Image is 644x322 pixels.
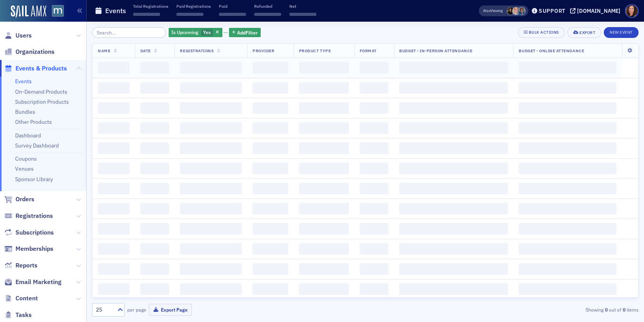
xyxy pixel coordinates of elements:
[180,62,242,74] span: ‌
[299,82,349,94] span: ‌
[15,78,32,85] a: Events
[15,132,41,139] a: Dashboard
[399,82,508,94] span: ‌
[462,306,639,313] div: Showing out of items
[253,122,288,134] span: ‌
[180,122,242,134] span: ‌
[253,283,288,295] span: ‌
[360,223,389,235] span: ‌
[360,163,389,174] span: ‌
[399,102,508,114] span: ‌
[483,8,490,13] div: Also
[4,311,32,319] a: Tasks
[15,118,52,125] a: Other Products
[180,223,242,235] span: ‌
[15,212,53,220] span: Registrations
[46,5,64,18] a: View Homepage
[180,243,242,255] span: ‌
[229,28,261,38] button: AddFilter
[176,3,211,9] p: Paid Registrations
[11,5,46,18] img: SailAMX
[4,278,61,286] a: Email Marketing
[579,31,595,35] div: Export
[15,64,67,73] span: Events & Products
[176,13,203,16] span: ‌
[360,142,389,154] span: ‌
[98,102,130,114] span: ‌
[519,203,617,214] span: ‌
[519,223,617,235] span: ‌
[254,3,281,9] p: Refunded
[399,243,508,255] span: ‌
[98,243,130,255] span: ‌
[140,263,169,275] span: ‌
[299,243,349,255] span: ‌
[360,122,389,134] span: ‌
[399,263,508,275] span: ‌
[360,102,389,114] span: ‌
[519,62,617,74] span: ‌
[15,155,37,162] a: Coupons
[140,82,169,94] span: ‌
[519,82,617,94] span: ‌
[15,195,34,204] span: Orders
[519,142,617,154] span: ‌
[180,163,242,174] span: ‌
[180,48,214,53] span: Registrations
[15,278,61,286] span: Email Marketing
[289,13,316,16] span: ‌
[360,48,377,53] span: Format
[4,228,54,237] a: Subscriptions
[360,82,389,94] span: ‌
[512,7,520,15] span: Dee Sullivan
[180,203,242,214] span: ‌
[519,122,617,134] span: ‌
[253,243,288,255] span: ‌
[604,27,639,38] button: New Event
[299,122,349,134] span: ‌
[98,142,130,154] span: ‌
[4,245,53,253] a: Memberships
[253,142,288,154] span: ‌
[625,4,639,18] span: Profile
[15,31,32,40] span: Users
[360,263,389,275] span: ‌
[15,48,55,56] span: Organizations
[98,62,130,74] span: ‌
[180,183,242,194] span: ‌
[96,306,113,314] div: 25
[519,243,617,255] span: ‌
[15,108,35,115] a: Bundles
[254,13,281,16] span: ‌
[299,183,349,194] span: ‌
[567,27,601,38] button: Export
[519,102,617,114] span: ‌
[399,163,508,174] span: ‌
[98,122,130,134] span: ‌
[98,263,130,275] span: ‌
[15,88,67,95] a: On-Demand Products
[253,82,288,94] span: ‌
[4,195,34,204] a: Orders
[4,294,38,303] a: Content
[98,183,130,194] span: ‌
[15,294,38,303] span: Content
[15,165,34,172] a: Venues
[299,142,349,154] span: ‌
[399,183,508,194] span: ‌
[519,48,584,53] span: Budget - Online Attendance
[360,183,389,194] span: ‌
[253,263,288,275] span: ‌
[519,183,617,194] span: ‌
[299,283,349,295] span: ‌
[518,27,565,38] button: Bulk Actions
[98,48,110,53] span: Name
[399,223,508,235] span: ‌
[140,223,169,235] span: ‌
[399,203,508,214] span: ‌
[140,163,169,174] span: ‌
[289,3,316,9] p: Net
[399,283,508,295] span: ‌
[518,7,526,15] span: Chris Dougherty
